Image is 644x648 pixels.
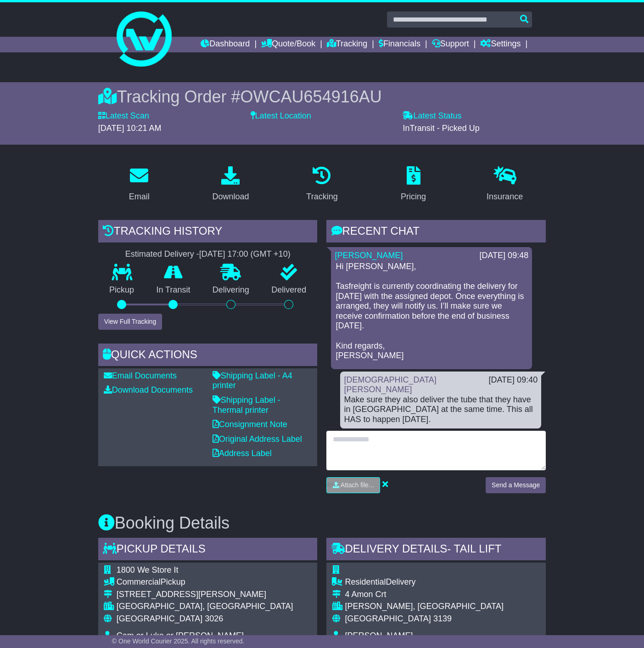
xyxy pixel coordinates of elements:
[345,614,431,623] span: [GEOGRAPHIC_DATA]
[344,375,436,394] a: [DEMOGRAPHIC_DATA][PERSON_NAME]
[326,220,546,245] div: RECENT CHAT
[345,577,536,587] div: Delivery
[98,314,162,330] button: View Full Tracking
[98,111,149,121] label: Latest Scan
[104,371,177,380] a: Email Documents
[401,191,426,203] div: Pricing
[395,163,432,206] a: Pricing
[98,344,318,368] div: Quick Actions
[199,249,291,259] div: [DATE] 17:00 (GMT +10)
[481,163,529,206] a: Insurance
[403,124,479,133] span: InTransit - Picked Up
[260,285,317,295] p: Delivered
[98,87,546,107] div: Tracking Order #
[479,251,528,261] div: [DATE] 09:48
[129,191,150,203] div: Email
[201,37,250,52] a: Dashboard
[117,631,244,640] span: Cam or Luke or [PERSON_NAME]
[98,538,318,563] div: Pickup Details
[480,37,521,52] a: Settings
[123,163,156,206] a: Email
[98,285,145,295] p: Pickup
[213,434,302,444] a: Original Address Label
[98,220,318,245] div: Tracking history
[213,395,280,415] a: Shipping Label - Thermal printer
[112,637,245,645] span: © One World Courier 2025. All rights reserved.
[104,385,193,394] a: Download Documents
[117,577,293,587] div: Pickup
[213,420,287,429] a: Consignment Note
[213,449,272,458] a: Address Label
[403,111,461,121] label: Latest Status
[206,163,255,206] a: Download
[300,163,343,206] a: Tracking
[117,602,293,612] div: [GEOGRAPHIC_DATA], [GEOGRAPHIC_DATA]
[213,371,292,390] a: Shipping Label - A4 printer
[432,37,469,52] a: Support
[145,285,201,295] p: In Transit
[202,285,260,295] p: Delivering
[117,565,179,575] span: 1800 We Store It
[117,590,293,600] div: [STREET_ADDRESS][PERSON_NAME]
[98,514,546,532] h3: Booking Details
[345,631,413,640] span: [PERSON_NAME]
[379,37,420,52] a: Financials
[241,87,382,106] span: OWCAU654916AU
[335,251,403,260] a: [PERSON_NAME]
[433,614,452,623] span: 3139
[98,124,162,133] span: [DATE] 10:21 AM
[327,37,367,52] a: Tracking
[447,542,501,555] span: - Tail Lift
[344,395,538,425] div: Make sure they also deliver the tube that they have in [GEOGRAPHIC_DATA] at the same time. This a...
[205,614,223,623] span: 3026
[251,111,311,121] label: Latest Location
[306,191,337,203] div: Tracking
[345,577,386,586] span: Residential
[212,191,249,203] div: Download
[98,249,318,259] div: Estimated Delivery -
[117,577,161,586] span: Commercial
[488,375,538,385] div: [DATE] 09:40
[345,602,536,612] div: [PERSON_NAME], [GEOGRAPHIC_DATA]
[326,538,546,563] div: Delivery Details
[486,477,546,493] button: Send a Message
[261,37,315,52] a: Quote/Book
[336,262,527,361] p: Hi [PERSON_NAME], Tasfreight is currently coordinating the delivery for [DATE] with the assigned ...
[117,614,202,623] span: [GEOGRAPHIC_DATA]
[345,590,536,600] div: 4 Amon Crt
[487,191,523,203] div: Insurance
